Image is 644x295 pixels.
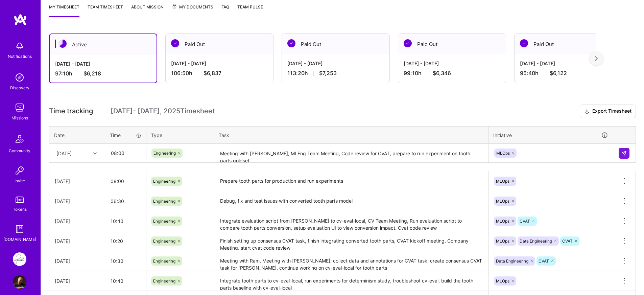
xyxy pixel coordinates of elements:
[131,3,164,17] a: About Mission
[496,179,509,184] span: MLOps
[539,258,549,264] span: CVAT
[493,131,608,139] div: Initiative
[215,212,487,230] textarea: Integrate evaluation script from [PERSON_NAME] to cv-eval-local, CV Team Meeting, Run evaluation ...
[172,3,213,11] span: My Documents
[404,39,412,47] img: Paid Out
[171,60,268,67] div: [DATE] - [DATE]
[55,237,99,245] div: [DATE]
[13,222,26,236] img: guide book
[287,70,384,77] div: 113:20 h
[520,39,528,47] img: Paid Out
[13,71,26,84] img: discovery
[221,3,229,17] a: FAQ
[237,3,263,17] a: Team Pulse
[153,219,175,224] span: Engineering
[55,178,99,185] div: [DATE]
[171,70,268,77] div: 106:50 h
[105,212,146,230] input: HH:MM
[404,60,500,67] div: [DATE] - [DATE]
[287,39,295,47] img: Paid Out
[153,278,175,283] span: Engineering
[520,219,530,224] span: CVAT
[110,132,141,139] div: Time
[11,252,28,266] a: Pearl: ML Engineering Team
[584,108,590,115] i: icon Download
[215,252,487,270] textarea: Meeting with Ram, Meeting with [PERSON_NAME], collect data and annotations for CVAT task, create ...
[11,275,28,289] a: User Avatar
[55,198,99,205] div: [DATE]
[404,70,500,77] div: 99:10 h
[88,3,123,17] a: Team timesheet
[595,56,598,61] img: right
[398,34,506,54] div: Paid Out
[496,151,510,156] span: MLOps
[215,172,487,190] textarea: Prepare tooth parts for production and run experiments
[93,152,97,155] i: icon Chevron
[13,206,27,213] div: Tokens
[171,39,179,47] img: Paid Out
[621,151,627,156] img: Submit
[50,34,157,55] div: Active
[13,39,26,53] img: bell
[237,4,263,9] span: Team Pulse
[153,199,175,204] span: Engineering
[58,40,67,48] img: Active
[496,258,528,264] span: Data Engineering
[14,14,27,26] img: logo
[105,232,146,250] input: HH:MM
[55,60,151,67] div: [DATE] - [DATE]
[15,177,25,184] div: Invite
[105,252,146,270] input: HH:MM
[146,126,214,144] th: Type
[105,272,146,290] input: HH:MM
[496,199,509,204] span: MLOps
[13,275,26,289] img: User Avatar
[153,239,175,244] span: Engineering
[13,164,26,177] img: Invite
[49,126,105,144] th: Date
[3,236,36,243] div: [DOMAIN_NAME]
[55,218,99,225] div: [DATE]
[215,192,487,210] textarea: Debug, fix and test issues with converted tooth parts model
[580,105,636,118] button: Export Timesheet
[9,147,30,154] div: Community
[496,239,509,244] span: MLOps
[215,144,487,162] textarea: Meeting with [PERSON_NAME], MLEng Team Meeting, Code review for CVAT, prepare to run experiment o...
[520,60,617,67] div: [DATE] - [DATE]
[550,70,567,77] span: $6,122
[55,257,99,265] div: [DATE]
[515,34,622,54] div: Paid Out
[16,197,24,203] img: tokens
[49,3,79,17] a: My timesheet
[214,126,488,144] th: Task
[520,70,617,77] div: 95:40 h
[520,239,552,244] span: Data Engineering
[319,70,337,77] span: $7,253
[433,70,451,77] span: $6,346
[562,239,573,244] span: CVAT
[105,172,146,190] input: HH:MM
[55,277,99,285] div: [DATE]
[166,34,273,54] div: Paid Out
[84,70,101,77] span: $6,218
[13,252,26,266] img: Pearl: ML Engineering Team
[13,101,26,114] img: teamwork
[215,232,487,250] textarea: Finish setting up consensus CVAT task, finish integrating converted tooth parts, CVAT kickoff mee...
[111,107,215,115] span: [DATE] - [DATE] , 2025 Timesheet
[105,192,146,210] input: HH:MM
[287,60,384,67] div: [DATE] - [DATE]
[8,53,32,60] div: Notifications
[153,258,175,264] span: Engineering
[204,70,221,77] span: $6,837
[56,150,72,157] div: [DATE]
[153,151,176,156] span: Engineering
[496,219,509,224] span: MLOps
[619,148,630,159] div: null
[496,278,509,283] span: MLOps
[105,144,146,162] input: HH:MM
[49,107,93,115] span: Time tracking
[215,272,487,290] textarea: Integrate tooth parts to cv-eval-local, run experiments for determinism study, troubleshoot cv-ev...
[282,34,389,54] div: Paid Out
[55,70,151,77] div: 97:10 h
[172,3,213,17] a: My Documents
